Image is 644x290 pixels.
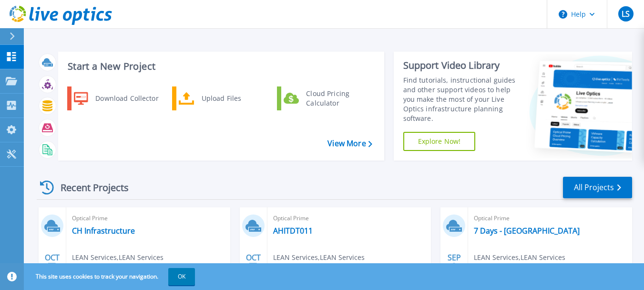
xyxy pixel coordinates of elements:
[72,213,225,224] span: Optical Prime
[403,75,522,123] div: Find tutorials, instructional guides and other support videos to help you make the most of your L...
[277,86,375,110] a: Cloud Pricing Calculator
[474,252,565,263] span: LEAN Services , LEAN Services
[67,86,165,110] a: Download Collector
[91,89,163,108] div: Download Collector
[43,251,61,286] div: OCT 2025
[244,251,262,286] div: OCT 2025
[168,268,195,285] button: OK
[474,226,580,236] a: 7 Days - [GEOGRAPHIC_DATA]
[273,252,365,263] span: LEAN Services , LEAN Services
[445,251,463,286] div: SEP 2025
[301,89,372,108] div: Cloud Pricing Calculator
[474,213,626,224] span: Optical Prime
[273,226,313,236] a: AHITDT011
[68,61,372,72] h3: Start a New Project
[403,132,476,151] a: Explore Now!
[172,86,270,110] a: Upload Files
[622,10,630,18] span: LS
[26,268,195,285] span: This site uses cookies to track your navigation.
[197,89,267,108] div: Upload Files
[327,139,372,148] a: View More
[563,177,632,198] a: All Projects
[273,213,426,224] span: Optical Prime
[72,252,164,263] span: LEAN Services , LEAN Services
[37,176,142,199] div: Recent Projects
[403,59,522,72] div: Support Video Library
[72,226,135,236] a: CH Infrastructure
